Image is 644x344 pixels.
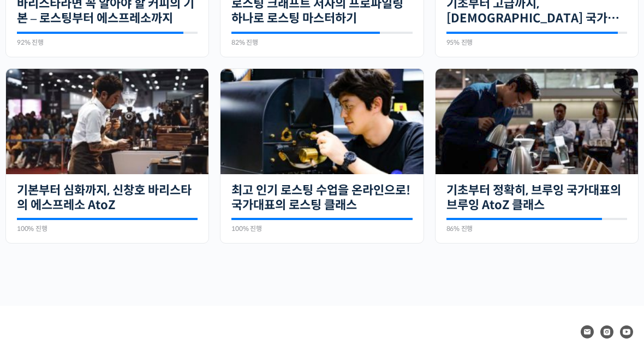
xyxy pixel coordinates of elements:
span: 대화 [100,270,113,279]
a: 설정 [141,253,210,281]
a: 대화 [72,253,141,281]
span: 설정 [169,270,182,278]
div: 100% 진행 [231,226,412,232]
span: 홈 [34,270,41,278]
a: 기본부터 심화까지, 신창호 바리스타의 에스프레소 AtoZ [17,183,198,213]
div: 86% 진행 [446,226,627,232]
a: 최고 인기 로스팅 수업을 온라인으로! 국가대표의 로스팅 클래스 [231,183,412,213]
a: 기초부터 정확히, 브루잉 국가대표의 브루잉 AtoZ 클래스 [446,183,627,213]
a: 홈 [3,253,72,281]
div: 95% 진행 [446,39,627,46]
div: 100% 진행 [17,226,198,232]
div: 82% 진행 [231,39,412,46]
div: 92% 진행 [17,39,198,46]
